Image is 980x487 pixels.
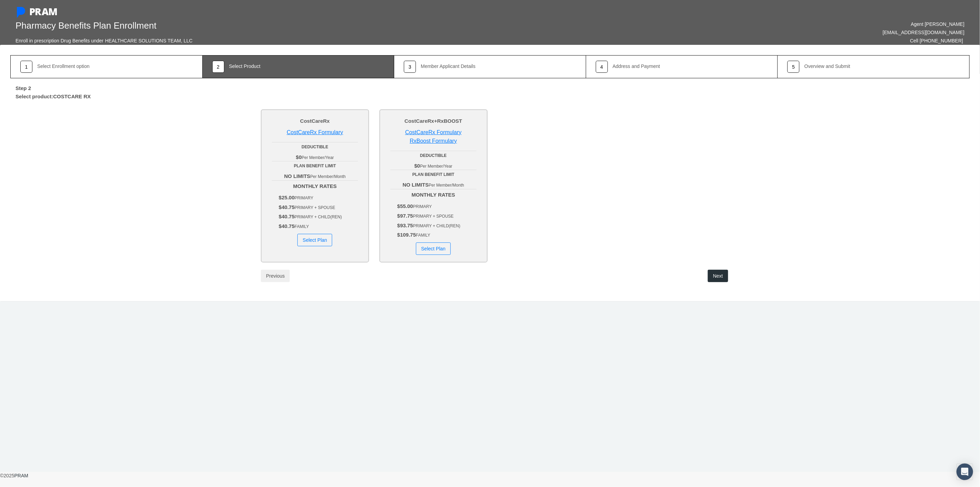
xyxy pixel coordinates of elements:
[20,61,32,73] div: 1
[613,64,660,69] div: Address and Payment
[413,204,432,209] span: PRIMARY
[30,8,57,15] img: PRAM_20_x_78.png
[390,162,477,170] div: $0
[416,242,451,255] button: Select Plan
[495,20,964,28] div: Agent [PERSON_NAME]
[404,61,416,73] div: 3
[297,234,332,246] button: Select Plan
[279,193,358,202] div: $25.00
[10,82,36,92] label: Step 2
[287,129,343,135] a: CostCareRx Formulary
[295,196,313,200] span: PRIMARY
[295,215,342,219] span: PRIMARY + CHILD(REN)
[295,205,335,210] span: PRIMARY + SPOUSE
[420,164,452,169] span: Per Member/Year
[390,152,477,159] div: DEDUCTIBLE
[495,28,964,37] div: [EMAIL_ADDRESS][DOMAIN_NAME]
[910,37,963,45] div: Cell [PHONE_NUMBER]
[405,129,462,135] a: CostCareRx Formulary
[429,183,464,188] span: Per Member/Month
[413,214,454,219] span: PRIMARY + SPOUSE
[295,224,309,229] span: FAMILY
[272,163,358,169] div: PLAN BENEFIT LIMIT
[272,180,358,246] div: MONTHLY RATES
[390,171,477,178] div: PLAN BENEFIT LIMIT
[413,223,460,228] span: PRIMARY + CHILD(REN)
[397,202,477,210] div: $55.00
[279,203,358,211] div: $40.75
[708,270,728,282] button: Next
[421,64,476,69] div: Member Applicant Details
[272,153,358,161] div: $0
[397,212,477,220] div: $97.75
[229,64,261,69] div: Select Product
[804,64,850,69] div: Overview and Submit
[787,61,799,73] div: 5
[279,222,358,230] div: $40.75
[410,138,457,144] a: RxBoost Formulary
[272,172,358,180] div: NO LIMITS
[53,93,91,99] span: COSTCARE RX
[37,64,90,69] div: Select Enrollment option
[14,473,28,478] a: PRAM
[16,7,27,18] img: Pram Partner
[310,174,346,179] span: Per Member/Month
[397,221,477,230] div: $93.75
[390,189,477,255] div: MONTHLY RATES
[279,212,358,221] div: $40.75
[397,231,477,239] div: $109.75
[272,144,358,150] div: DEDUCTIBLE
[596,61,608,73] div: 4
[212,61,224,73] div: 2
[272,117,358,125] div: CostCareRx
[390,181,477,189] div: NO LIMITS
[16,20,485,31] h1: Pharmacy Benefits Plan Enrollment
[261,270,290,282] button: Previous
[416,233,430,238] span: FAMILY
[390,117,477,125] div: CostCareRx+RxBOOST
[957,464,973,480] div: Open Intercom Messenger
[16,37,103,45] div: Enroll in prescription Drug Benefits under
[10,92,96,103] label: Select product:
[105,37,193,45] div: HEALTHCARE SOLUTIONS TEAM, LLC
[302,155,334,160] span: Per Member/Year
